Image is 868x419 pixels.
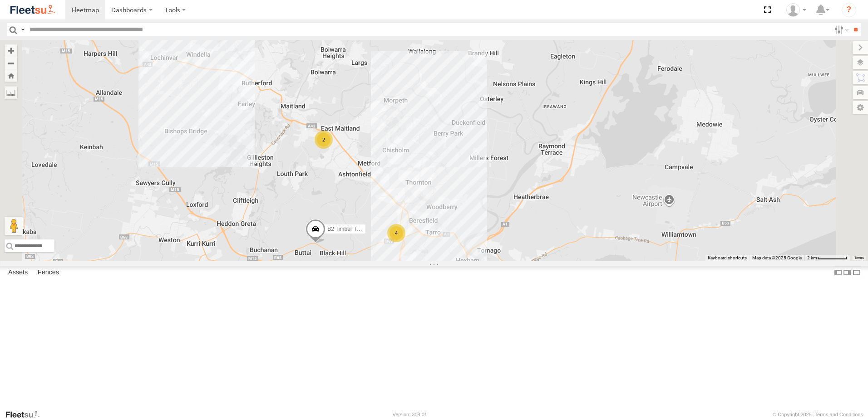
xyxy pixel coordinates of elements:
button: Zoom out [5,57,17,69]
button: Keyboard shortcuts [708,255,747,261]
label: Search Filter Options [831,23,850,36]
label: Dock Summary Table to the Right [843,266,852,279]
label: Search Query [19,23,26,36]
span: 2 km [807,255,817,260]
span: B2 Timber Truck [327,226,367,233]
div: 2 [315,131,333,149]
a: Terms (opens in new tab) [854,256,864,260]
label: Assets [4,266,32,279]
label: Hide Summary Table [852,266,861,279]
div: Version: 308.01 [393,412,427,417]
img: fleetsu-logo-horizontal.svg [9,4,56,16]
label: Dock Summary Table to the Left [833,266,843,279]
label: Map Settings [853,101,868,114]
a: Terms and Conditions [815,412,863,417]
label: Fences [33,266,64,279]
button: Zoom Home [5,69,17,82]
div: © Copyright 2025 - [773,412,863,417]
div: Matt Curtis [783,3,809,17]
button: Drag Pegman onto the map to open Street View [5,217,23,235]
i: ? [842,3,856,17]
a: Visit our Website [5,410,47,419]
button: Zoom in [5,44,17,57]
span: Map data ©2025 Google [752,255,802,260]
label: Measure [5,86,17,99]
button: Map Scale: 2 km per 62 pixels [804,255,850,261]
div: 4 [387,224,405,242]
